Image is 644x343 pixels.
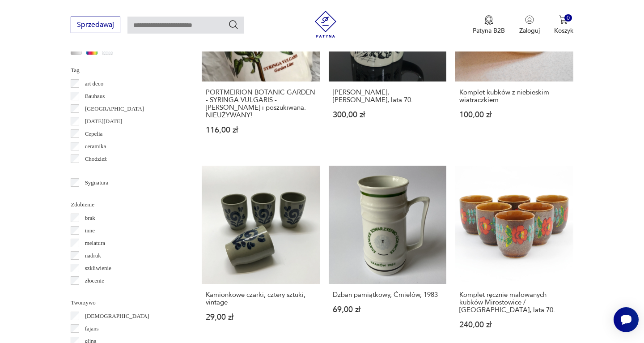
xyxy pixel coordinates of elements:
[459,89,569,104] h3: Komplet kubków z niebieskim wiatraczkiem
[85,226,95,236] p: inne
[85,104,144,114] p: [GEOGRAPHIC_DATA]
[333,291,442,299] h3: Dzban pamiątkowy, Ćmielów, 1983
[71,298,180,308] p: Tworzywo
[71,17,120,33] button: Sprzedawaj
[206,291,315,306] h3: Kamionkowe czarki, cztery sztuki, vintage
[71,200,180,210] p: Zdobienie
[85,178,109,188] p: Sygnatura
[614,307,639,332] iframe: Smartsupp widget button
[312,11,339,38] img: Patyna - sklep z meblami i dekoracjami vintage
[85,324,99,334] p: fajans
[85,116,123,126] p: [DATE][DATE]
[85,141,106,151] p: ceramika
[473,26,505,35] p: Patyna B2B
[333,89,442,104] h3: [PERSON_NAME], [PERSON_NAME], lata 70.
[333,111,442,119] p: 300,00 zł
[85,91,105,101] p: Bauhaus
[85,263,111,273] p: szkliwienie
[459,111,569,119] p: 100,00 zł
[206,313,315,321] p: 29,00 zł
[85,213,95,223] p: brak
[71,22,120,29] a: Sprzedawaj
[85,167,106,176] p: Ćmielów
[519,15,540,35] button: Zaloguj
[554,15,573,35] button: 0Koszyk
[85,276,104,286] p: złocenie
[459,291,569,314] h3: Komplet ręcznie malowanych kubków Mirostowice / [GEOGRAPHIC_DATA], lata 70.
[228,19,239,30] button: Szukaj
[85,311,149,321] p: [DEMOGRAPHIC_DATA]
[559,15,568,24] img: Ikona koszyka
[85,238,105,248] p: melatura
[519,26,540,35] p: Zaloguj
[525,15,534,24] img: Ikonka użytkownika
[71,65,180,75] p: Tag
[564,14,572,22] div: 0
[85,79,104,89] p: art deco
[206,89,315,119] h3: PORTMEIRION BOTANIC GARDEN - SYRINGA VULGARIS - [PERSON_NAME] i poszukiwana. NIEUŻYWANY!
[206,126,315,134] p: 116,00 zł
[484,15,493,25] img: Ikona medalu
[333,306,442,313] p: 69,00 zł
[473,15,505,35] button: Patyna B2B
[85,129,103,139] p: Cepelia
[473,15,505,35] a: Ikona medaluPatyna B2B
[85,154,107,164] p: Chodzież
[459,321,569,329] p: 240,00 zł
[85,251,101,261] p: nadruk
[554,26,573,35] p: Koszyk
